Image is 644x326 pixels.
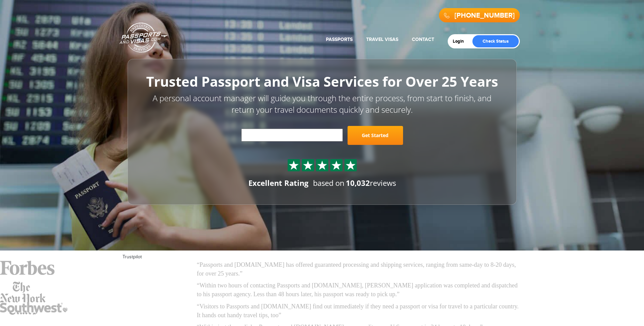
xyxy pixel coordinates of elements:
[348,126,403,145] a: Get Started
[197,261,522,278] p: “Passports and [DOMAIN_NAME] has offered guaranteed processing and shipping services, ranging fro...
[326,37,353,42] a: Passports
[346,160,356,170] img: Sprite St
[197,302,522,320] p: “Visitors to Passports and [DOMAIN_NAME] find out immediately if they need a passport or visa for...
[143,74,502,89] h1: Trusted Passport and Visa Services for Over 25 Years
[331,160,341,170] img: Sprite St
[303,160,313,170] img: Sprite St
[248,178,308,188] div: Excellent Rating
[346,178,370,188] strong: 10,032
[123,254,142,260] a: Trustpilot
[472,35,519,47] a: Check Status
[317,160,327,170] img: Sprite St
[412,37,434,42] a: Contact
[453,39,469,44] a: Login
[197,281,522,299] p: “Within two hours of contacting Passports and [DOMAIN_NAME], [PERSON_NAME] application was comple...
[454,12,515,20] a: [PHONE_NUMBER]
[289,160,299,170] img: Sprite St
[119,22,168,53] a: Passports & [DOMAIN_NAME]
[366,37,398,42] a: Travel Visas
[313,178,345,188] span: based on
[143,92,502,116] p: A personal account manager will guide you through the entire process, from start to finish, and r...
[346,178,396,188] span: reviews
